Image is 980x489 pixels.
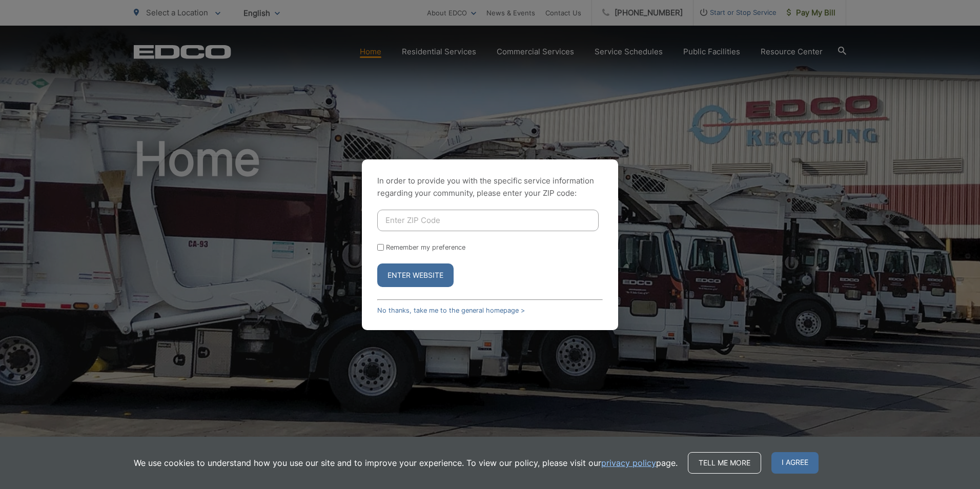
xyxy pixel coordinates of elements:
span: I agree [771,452,819,474]
label: Remember my preference [386,243,465,251]
button: Enter Website [377,263,454,287]
p: In order to provide you with the specific service information regarding your community, please en... [377,175,603,199]
a: privacy policy [601,457,656,469]
p: We use cookies to understand how you use our site and to improve your experience. To view our pol... [134,457,678,469]
input: Enter ZIP Code [377,210,599,231]
a: No thanks, take me to the general homepage > [377,307,525,314]
a: Tell me more [688,452,761,474]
